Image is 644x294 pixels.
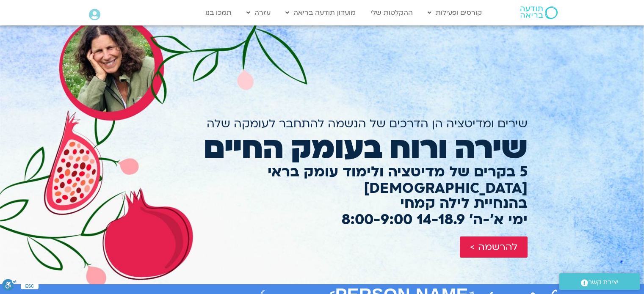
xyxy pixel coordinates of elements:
[117,164,528,197] h2: 5 בקרים של מדיטציה ולימוד עומק בראי [DEMOGRAPHIC_DATA]
[588,277,619,288] span: יצירת קשר
[366,5,417,21] a: ההקלטות שלי
[470,242,517,253] span: להרשמה >
[117,131,528,165] h2: שירה ורוח בעומק החיים
[460,236,528,258] a: להרשמה >
[117,117,528,130] h2: שירים ומדיטציה הן הדרכים של הנשמה להתחבר לעומקה שלה
[559,273,640,290] a: יצירת קשר
[423,5,486,21] a: קורסים ופעילות
[242,5,275,21] a: עזרה
[520,6,558,19] img: תודעה בריאה
[281,5,360,21] a: מועדון תודעה בריאה
[117,195,528,228] h2: בהנחיית לילה קמחי ימי א׳-ה׳ 14-18.9 8:00-9:00
[201,5,236,21] a: תמכו בנו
